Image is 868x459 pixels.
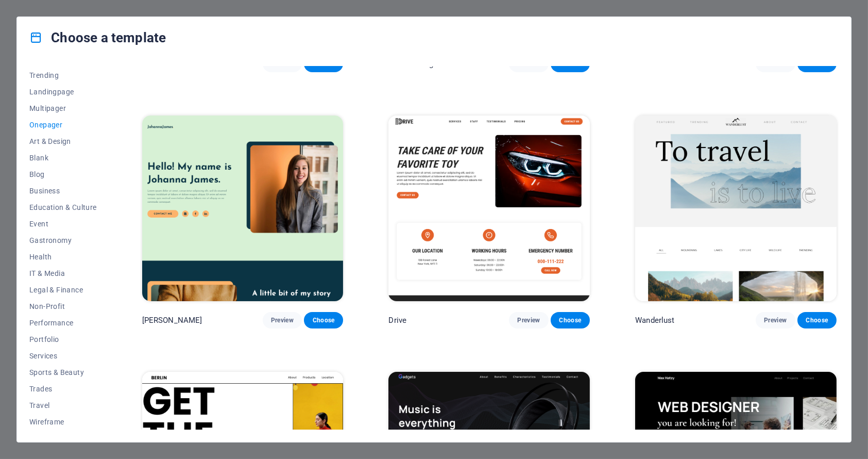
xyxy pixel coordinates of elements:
span: Choose [806,316,828,324]
button: Health [29,249,97,265]
button: Wireframe [29,414,97,430]
span: Business [29,187,97,195]
span: Blank [29,154,97,162]
span: Choose [312,316,335,324]
button: Legal & Finance [29,282,97,298]
span: Travel [29,401,97,409]
span: Portfolio [29,335,97,343]
span: Sports & Beauty [29,368,97,376]
button: Preview [509,312,548,329]
span: Wireframe [29,418,97,426]
span: Art & Design [29,137,97,145]
img: Johanna James [142,116,344,301]
span: Preview [271,316,294,324]
span: Choose [559,316,582,324]
button: Business [29,183,97,199]
button: Event [29,216,97,232]
h4: Choose a template [29,29,166,46]
img: Wanderlust [635,116,837,301]
button: Onepager [29,117,97,133]
button: Art & Design [29,133,97,150]
button: Non-Profit [29,298,97,315]
button: IT & Media [29,265,97,282]
button: Preview [263,312,302,329]
span: Trades [29,385,97,393]
button: Gastronomy [29,232,97,249]
button: Portfolio [29,331,97,348]
button: Trades [29,381,97,397]
span: Trending [29,71,97,79]
button: Trending [29,67,97,84]
span: Services [29,352,97,360]
span: Non-Profit [29,302,97,310]
button: Blog [29,166,97,183]
button: Education & Culture [29,199,97,216]
span: Multipager [29,104,97,112]
span: Education & Culture [29,203,97,211]
p: Drive [388,315,406,325]
button: Choose [797,312,837,329]
button: Choose [304,312,343,329]
span: Performance [29,319,97,327]
button: Multipager [29,100,97,117]
span: Landingpage [29,88,97,96]
button: Landingpage [29,84,97,100]
button: Blank [29,150,97,166]
span: Gastronomy [29,236,97,244]
img: Drive [388,116,590,301]
button: Preview [756,312,795,329]
span: Preview [764,316,787,324]
span: Preview [517,316,540,324]
span: Event [29,220,97,228]
span: Legal & Finance [29,286,97,294]
p: Wanderlust [635,315,674,325]
button: Sports & Beauty [29,364,97,381]
button: Services [29,348,97,364]
button: Travel [29,397,97,414]
button: Choose [551,312,590,329]
button: Performance [29,315,97,331]
span: IT & Media [29,269,97,277]
span: Blog [29,170,97,178]
span: Onepager [29,121,97,129]
span: Health [29,253,97,261]
p: [PERSON_NAME] [142,315,202,325]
